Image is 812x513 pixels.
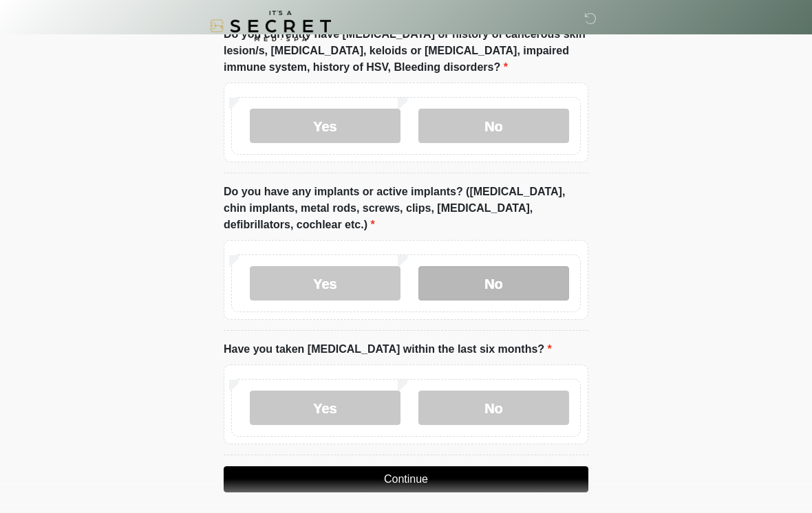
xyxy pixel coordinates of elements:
label: Do you have any implants or active implants? ([MEDICAL_DATA], chin implants, metal rods, screws, ... [224,184,588,233]
label: No [418,391,569,425]
label: Yes [250,266,400,301]
label: Have you taken [MEDICAL_DATA] within the last six months? [224,341,552,358]
img: It's A Secret Med Spa Logo [210,10,331,41]
label: No [418,266,569,301]
label: No [418,109,569,143]
label: Yes [250,109,400,143]
label: Yes [250,391,400,425]
button: Continue [224,466,588,492]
